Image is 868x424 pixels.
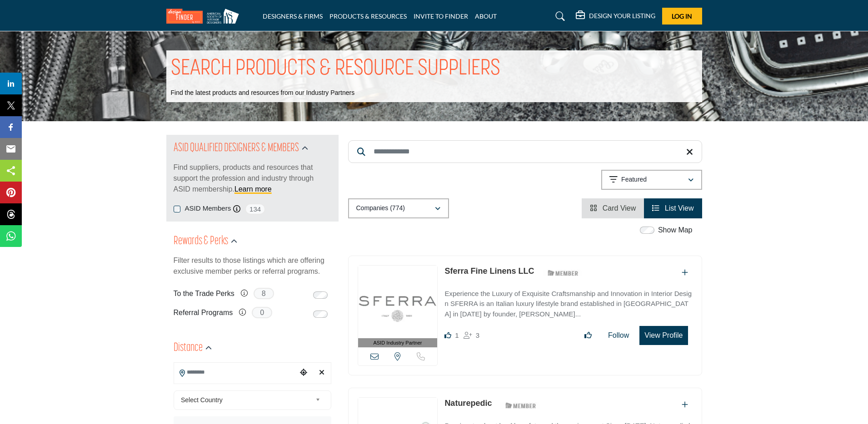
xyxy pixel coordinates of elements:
[665,204,694,212] span: List View
[348,140,702,163] input: Search Keyword
[174,140,299,157] h2: ASID QUALIFIED DESIGNERS & MEMBERS
[245,203,265,215] span: 134
[234,185,272,193] a: Learn more
[358,266,438,338] img: Sferra Fine Linens LLC
[639,326,688,345] button: View Profile
[500,399,541,411] img: ASID Members Badge Icon
[644,198,702,218] li: List View
[662,8,702,25] button: Log In
[171,55,500,83] h1: SEARCH PRODUCTS & RESOURCE SUPPLIERS
[444,265,534,277] p: Sferra Fine Linens LLC
[672,12,692,20] span: Log In
[621,175,647,184] p: Featured
[373,339,422,347] span: ASID Industry Partner
[263,12,323,20] a: DESIGNERS & FIRMS
[444,397,492,409] p: Naturepedic
[658,225,693,236] label: Show Map
[547,9,571,24] a: Search
[414,12,468,20] a: INVITE TO FINDER
[356,204,405,213] p: Companies (774)
[582,198,644,218] li: Card View
[313,291,328,299] input: Switch to To the Trade Perks
[590,204,636,212] a: View Card
[174,305,233,320] label: Referral Programs
[174,286,234,301] label: To the Trade Perks
[329,12,407,20] a: PRODUCTS & RESOURCES
[476,331,479,339] span: 3
[444,399,492,408] a: Naturepedic
[682,269,688,276] a: Add To List
[254,288,274,299] span: 8
[348,198,449,218] button: Companies (774)
[601,170,702,190] button: Featured
[174,255,331,277] p: Filter results to those listings which are offering exclusive member perks or referral programs.
[579,326,598,345] button: Like listing
[297,363,310,383] div: Choose your current location
[252,307,272,318] span: 0
[174,233,228,250] h2: Rewards & Perks
[174,206,180,212] input: ASID Members checkbox
[589,12,655,20] h5: DESIGN YOUR LISTING
[464,330,479,341] div: Followers
[444,332,451,339] i: Like
[603,204,636,212] span: Card View
[543,267,584,279] img: ASID Members Badge Icon
[455,331,459,339] span: 1
[185,203,231,214] label: ASID Members
[313,311,328,318] input: Switch to Referral Programs
[174,162,331,195] p: Find suppliers, products and resources that support the profession and industry through ASID memb...
[652,204,693,212] a: View List
[358,266,438,348] a: ASID Industry Partner
[174,363,297,381] input: Search Location
[171,89,355,98] p: Find the latest products and resources from our Industry Partners
[576,11,655,22] div: DESIGN YOUR LISTING
[444,266,534,276] a: Sferra Fine Linens LLC
[181,394,312,405] span: Select Country
[444,283,692,320] a: Experience the Luxury of Exquisite Craftsmanship and Innovation in Interior Design SFERRA is an I...
[682,401,688,409] a: Add To List
[315,363,329,383] div: Clear search location
[174,340,203,356] h2: Distance
[475,12,497,20] a: ABOUT
[444,289,692,320] p: Experience the Luxury of Exquisite Craftsmanship and Innovation in Interior Design SFERRA is an I...
[602,326,635,345] button: Follow
[166,9,244,24] img: Site Logo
